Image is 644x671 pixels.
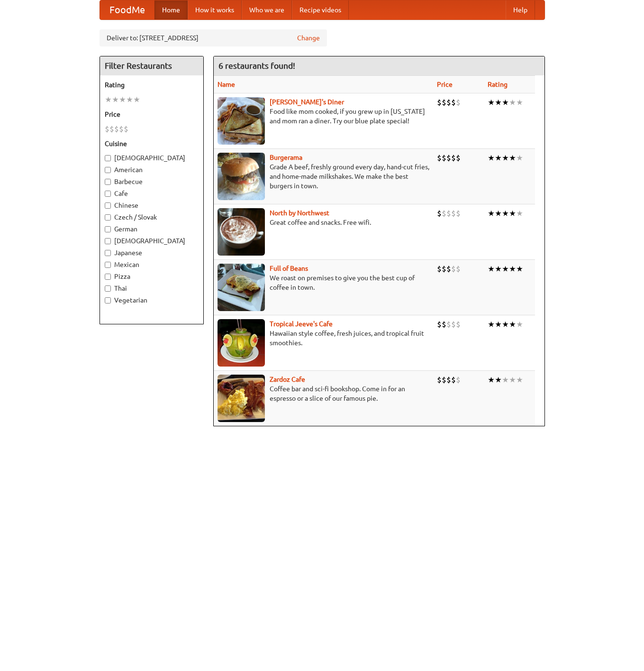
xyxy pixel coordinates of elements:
[509,153,516,163] li: ★
[297,33,320,43] a: Change
[218,375,265,422] img: zardoz.jpg
[451,375,456,385] li: $
[188,0,242,19] a: How it works
[119,94,126,105] li: ★
[495,319,502,330] li: ★
[495,375,502,385] li: ★
[488,375,495,385] li: ★
[516,375,523,385] li: ★
[105,284,199,293] label: Thai
[509,319,516,330] li: ★
[105,124,109,134] li: $
[437,375,442,385] li: $
[105,295,199,305] label: Vegetarian
[105,274,111,280] input: Pizza
[270,265,308,272] a: Full of Beans
[105,297,111,303] input: Vegetarian
[442,153,446,163] li: $
[442,319,446,330] li: $
[154,0,188,19] a: Home
[218,384,429,403] p: Coffee bar and sci-fi bookshop. Come in for an espresso or a slice of our famous pie.
[105,212,199,222] label: Czech / Slovak
[270,154,302,161] a: Burgerama
[509,208,516,219] li: ★
[105,189,199,198] label: Cafe
[506,0,535,19] a: Help
[509,97,516,108] li: ★
[105,224,199,234] label: German
[105,236,199,246] label: [DEMOGRAPHIC_DATA]
[270,376,305,383] a: Zardoz Cafe
[451,153,456,163] li: $
[516,153,523,163] li: ★
[516,208,523,219] li: ★
[495,264,502,274] li: ★
[218,81,235,88] a: Name
[488,264,495,274] li: ★
[105,260,199,269] label: Mexican
[446,97,451,108] li: $
[456,208,461,219] li: $
[446,208,451,219] li: $
[495,153,502,163] li: ★
[105,272,199,281] label: Pizza
[105,165,199,175] label: American
[100,56,203,75] h4: Filter Restaurants
[242,0,292,19] a: Who we are
[437,153,442,163] li: $
[488,319,495,330] li: ★
[495,208,502,219] li: ★
[105,226,111,232] input: German
[100,0,154,19] a: FoodMe
[437,264,442,274] li: $
[105,179,111,185] input: Barbecue
[105,139,199,148] h5: Cuisine
[488,208,495,219] li: ★
[451,319,456,330] li: $
[270,98,344,106] b: [PERSON_NAME]'s Diner
[218,319,265,367] img: jeeves.jpg
[270,209,329,217] b: North by Northwest
[446,319,451,330] li: $
[437,319,442,330] li: $
[105,94,112,105] li: ★
[456,264,461,274] li: $
[218,153,265,200] img: burgerama.jpg
[105,248,199,257] label: Japanese
[502,319,509,330] li: ★
[105,155,111,161] input: [DEMOGRAPHIC_DATA]
[516,97,523,108] li: ★
[456,375,461,385] li: $
[105,153,199,163] label: [DEMOGRAPHIC_DATA]
[109,124,114,134] li: $
[502,153,509,163] li: ★
[105,262,111,268] input: Mexican
[218,61,295,70] ng-pluralize: 6 restaurants found!
[502,264,509,274] li: ★
[114,124,119,134] li: $
[442,375,446,385] li: $
[495,97,502,108] li: ★
[442,97,446,108] li: $
[105,214,111,221] input: Czech / Slovak
[105,201,199,210] label: Chinese
[218,97,265,145] img: sallys.jpg
[218,273,429,292] p: We roast on premises to give you the best cup of coffee in town.
[502,208,509,219] li: ★
[446,153,451,163] li: $
[437,81,453,88] a: Price
[451,97,456,108] li: $
[218,218,429,227] p: Great coffee and snacks. Free wifi.
[516,264,523,274] li: ★
[270,320,333,328] a: Tropical Jeeve's Cafe
[105,285,111,292] input: Thai
[502,375,509,385] li: ★
[502,97,509,108] li: ★
[105,167,111,173] input: American
[488,81,508,88] a: Rating
[112,94,119,105] li: ★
